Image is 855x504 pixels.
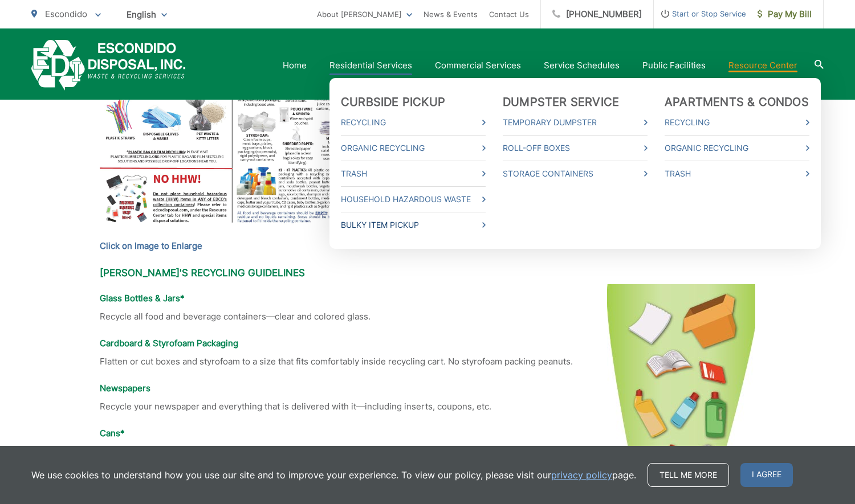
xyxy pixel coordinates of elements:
[100,355,755,368] p: Flatten or cut boxes and styrofoam to a size that fits comfortably inside recycling cart. No styr...
[435,59,521,72] a: Commercial Services
[728,59,797,72] a: Resource Center
[341,95,445,109] a: Curbside Pickup
[100,240,202,251] strong: Click on Image to Enlarge
[45,9,87,19] span: Escondido
[118,5,176,24] span: English
[100,239,202,253] a: Click on Image to Enlarge
[503,95,619,109] a: Dumpster Service
[740,463,793,487] span: I agree
[503,167,648,181] a: Storage Containers
[665,167,809,181] a: Trash
[329,59,412,72] a: Residential Services
[100,383,755,394] h4: Newspapers
[100,428,755,439] h4: Cans*
[100,400,755,413] p: Recycle your newspaper and everything that is delivered with it—including inserts, coupons, etc.
[31,40,186,91] a: EDCD logo. Return to the homepage.
[665,95,809,109] a: Apartments & Condos
[100,267,755,278] h3: [PERSON_NAME]'s Recycling Guidelines
[341,141,486,155] a: Organic Recycling
[544,59,620,72] a: Service Schedules
[642,59,706,72] a: Public Facilities
[503,116,648,129] a: Temporary Dumpster
[100,445,755,472] p: Recycle aluminum cans and steel cans—including clean & dry paint cans, and empty aerosol cans. Al...
[665,116,809,129] a: Recycling
[424,7,478,21] a: News & Events
[758,7,812,21] span: Pay My Bill
[100,310,755,323] p: Recycle all food and beverage containers—clear and colored glass.
[665,141,809,155] a: Organic Recycling
[341,167,486,181] a: Trash
[551,468,612,482] a: privacy policy
[317,7,412,21] a: About [PERSON_NAME]
[503,141,648,155] a: Roll-Off Boxes
[648,463,729,487] a: Tell me more
[100,338,755,349] h4: Cardboard & Styrofoam Packaging
[489,7,529,21] a: Contact Us
[31,468,636,482] p: We use cookies to understand how you use our site and to improve your experience. To view our pol...
[100,293,755,304] h4: Glass Bottles & Jars*
[341,218,486,232] a: Bulky Item Pickup
[283,59,307,72] a: Home
[341,192,486,206] a: Household Hazardous Waste
[341,116,486,129] a: Recycling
